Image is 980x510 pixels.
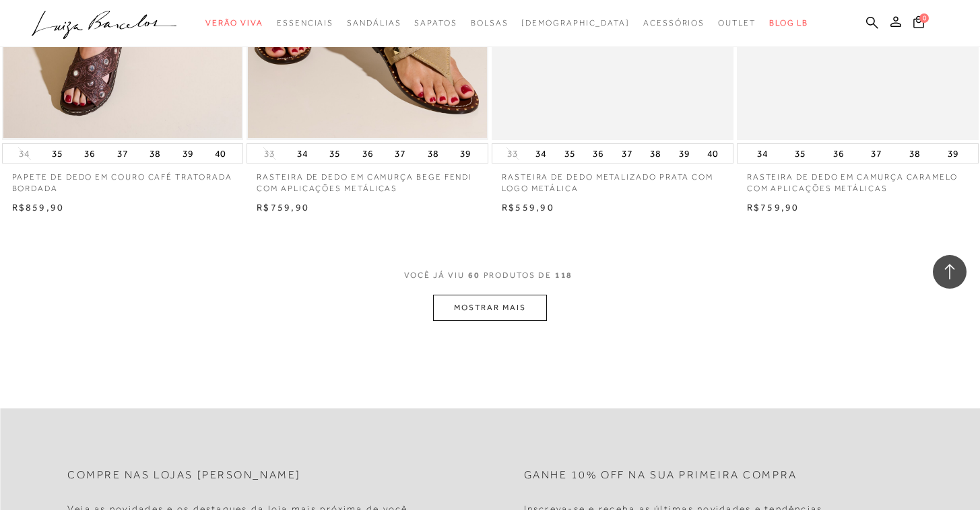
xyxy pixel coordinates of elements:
span: 60 [468,270,480,295]
button: 37 [391,144,410,163]
a: RASTEIRA DE DEDO METALIZADO PRATA COM LOGO METÁLICA [492,163,733,194]
button: 36 [358,144,377,163]
span: Sandálias [347,18,401,28]
button: 39 [178,144,197,163]
button: 35 [791,144,810,163]
h2: Ganhe 10% off na sua primeira compra [524,469,797,482]
span: Sapatos [414,18,457,28]
span: R$559,90 [502,202,554,213]
button: 38 [905,144,924,163]
button: 37 [113,144,132,163]
button: 34 [753,144,772,163]
button: 37 [618,144,636,163]
span: VOCê JÁ VIU [404,270,465,281]
h2: Compre nas lojas [PERSON_NAME] [67,469,301,482]
a: categoryNavScreenReaderText [718,11,756,36]
span: Outlet [718,18,756,28]
a: RASTEIRA DE DEDO EM CAMURÇA BEGE FENDI COM APLICAÇÕES METÁLICAS [247,163,488,194]
button: 40 [703,144,722,163]
button: 38 [646,144,665,163]
a: noSubCategoriesText [521,11,630,36]
button: 35 [325,144,344,163]
a: categoryNavScreenReaderText [643,11,705,36]
button: 36 [589,144,608,163]
span: R$759,90 [747,202,799,213]
button: 34 [15,147,34,160]
button: 34 [531,144,550,163]
button: 39 [675,144,694,163]
button: 37 [867,144,886,163]
a: categoryNavScreenReaderText [347,11,401,36]
span: Bolsas [471,18,509,28]
a: categoryNavScreenReaderText [205,11,263,36]
span: BLOG LB [769,18,808,28]
a: categoryNavScreenReaderText [414,11,457,36]
a: RASTEIRA DE DEDO EM CAMURÇA CARAMELO COM APLICAÇÕES METÁLICAS [737,163,979,194]
button: 39 [944,144,962,163]
button: MOSTRAR MAIS [433,295,546,321]
a: PAPETE DE DEDO EM COURO CAFÉ TRATORADA BORDADA [2,163,244,194]
span: R$859,90 [12,202,65,213]
span: 0 [919,13,929,23]
span: 118 [555,270,573,295]
button: 0 [909,15,928,33]
button: 36 [80,144,99,163]
button: 35 [560,144,579,163]
button: 34 [293,144,312,163]
button: 36 [829,144,848,163]
button: 33 [503,147,522,160]
button: 33 [260,147,279,160]
span: R$759,90 [257,202,309,213]
button: 40 [211,144,230,163]
button: 38 [145,144,164,163]
span: Essenciais [277,18,333,28]
span: Acessórios [643,18,705,28]
span: [DEMOGRAPHIC_DATA] [521,18,630,28]
span: Verão Viva [205,18,263,28]
a: categoryNavScreenReaderText [277,11,333,36]
a: categoryNavScreenReaderText [471,11,509,36]
a: BLOG LB [769,11,808,36]
span: PRODUTOS DE [484,270,552,281]
button: 35 [48,144,67,163]
button: 39 [456,144,475,163]
button: 38 [424,144,443,163]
